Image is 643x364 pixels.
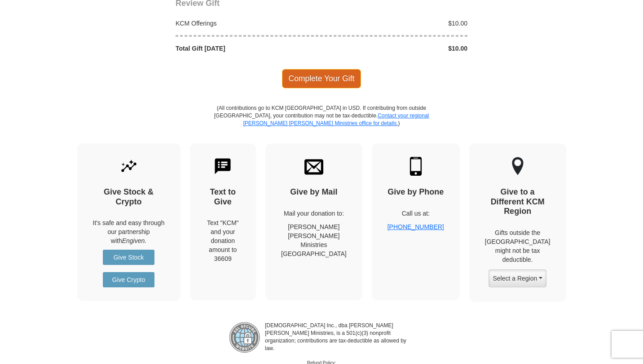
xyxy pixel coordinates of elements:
p: [DEMOGRAPHIC_DATA] Inc., dba [PERSON_NAME] [PERSON_NAME] Ministries, is a 501(c)(3) nonprofit org... [260,322,414,353]
img: text-to-give.svg [213,157,232,176]
img: refund-policy [229,322,260,353]
div: $10.00 [321,44,472,53]
h4: Give Stock & Crypto [93,187,165,207]
h4: Give by Phone [388,187,444,197]
img: mobile.svg [406,157,425,176]
h4: Text to Give [206,187,241,207]
button: Select a Region [489,269,546,287]
p: Gifts outside the [GEOGRAPHIC_DATA] might not be tax deductible. [485,228,551,264]
div: Text "KCM" and your donation amount to 36609 [206,218,241,263]
a: Give Crypto [103,272,154,287]
h4: Give by Mail [281,187,347,197]
div: Total Gift [DATE] [171,44,322,53]
h4: Give to a Different KCM Region [485,187,551,217]
img: give-by-stock.svg [119,157,138,176]
div: $10.00 [321,19,472,28]
p: [PERSON_NAME] [PERSON_NAME] Ministries [GEOGRAPHIC_DATA] [281,222,347,258]
a: Give Stock [103,250,154,265]
p: It's safe and easy through our partnership with [93,218,165,245]
img: other-region [511,157,524,176]
a: [PHONE_NUMBER] [388,223,444,230]
p: (All contributions go to KCM [GEOGRAPHIC_DATA] in USD. If contributing from outside [GEOGRAPHIC_D... [214,104,429,143]
img: envelope.svg [304,157,323,176]
p: Mail your donation to: [281,209,347,218]
p: Call us at: [388,209,444,218]
div: KCM Offerings [171,19,322,28]
i: Engiven. [122,237,146,244]
a: Contact your regional [PERSON_NAME] [PERSON_NAME] Ministries office for details. [243,113,429,126]
span: Complete Your Gift [282,69,361,88]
